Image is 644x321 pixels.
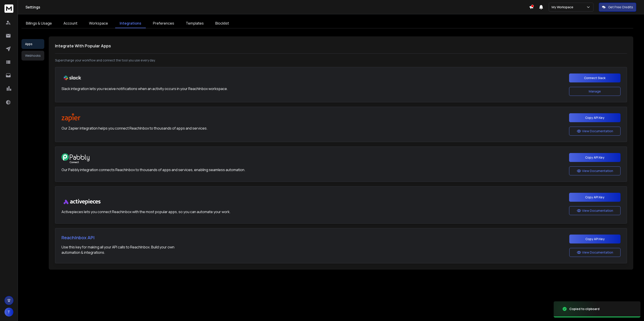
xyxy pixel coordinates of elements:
[148,19,179,28] a: Preferences
[59,19,82,28] a: Account
[4,308,13,317] button: T
[55,43,627,49] h1: Integrate With Popular Apps
[115,19,146,28] a: Integrations
[61,126,208,131] p: Our Zapier integration helps you connect ReachInbox to thousands of apps and services.
[181,19,208,28] a: Templates
[569,166,621,175] button: View Documentation
[61,209,231,214] p: Activepieces lets you connect Reachinbox with the most popular apps, so you can automate your work.
[569,248,621,257] button: View Documentation
[25,4,529,10] h1: Settings
[85,19,112,28] a: Workspace
[569,193,621,202] button: Copy API Key
[211,19,233,28] a: Blocklist
[55,58,627,63] p: Supercharge your workflow and connect the tool you use every day.
[61,167,245,172] p: Our Pabbly integration connects ReachInbox to thousands of apps and services, enabling seamless a...
[61,86,228,91] p: Slack integration lets you receive notifications when an activity occurs in your ReachInbox works...
[569,307,600,311] div: Copied to clipboard
[61,235,174,241] h1: ReachInbox API
[569,153,621,162] button: Copy API Key
[552,5,575,9] p: My Workspace
[569,127,621,136] button: View Documentation
[21,51,44,61] button: Webhooks
[569,87,621,96] button: Manage
[599,3,636,12] button: Get Free Credits
[21,19,56,28] a: Billings & Usage
[569,235,621,243] button: Copy API Key
[61,244,174,255] p: Use this key for making all your API calls to ReachInbox. Build your own automation & integrations.
[569,206,621,215] button: View Documentation
[569,113,621,122] button: Copy API Key
[21,39,44,49] button: Apps
[608,5,633,9] p: Get Free Credits
[569,73,621,82] button: Connect Slack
